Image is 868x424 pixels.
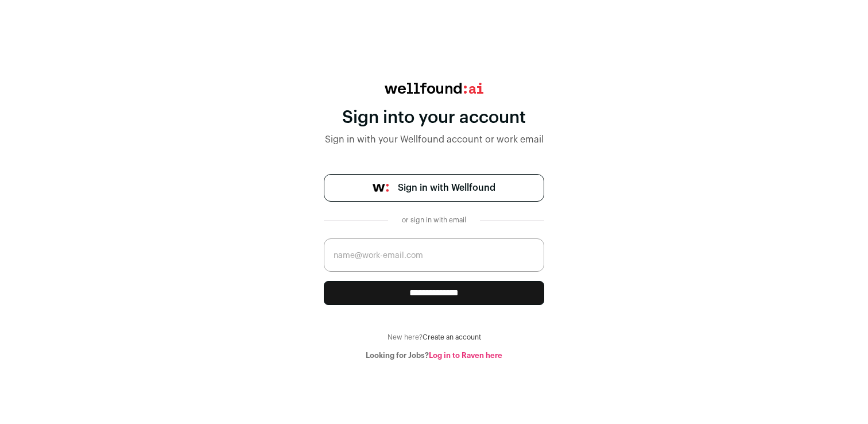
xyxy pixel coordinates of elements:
[324,174,544,202] a: Sign in with Wellfound
[429,352,502,359] a: Log in to Raven here
[385,83,483,94] img: wellfound:ai
[324,107,544,128] div: Sign into your account
[397,215,471,225] div: or sign in with email
[324,238,544,272] input: name@work-email.com
[398,181,495,195] span: Sign in with Wellfound
[324,351,544,360] div: Looking for Jobs?
[423,334,481,341] a: Create an account
[324,333,544,342] div: New here?
[324,133,544,147] div: Sign in with your Wellfound account or work email
[373,184,389,192] img: wellfound-symbol-flush-black-fb3c872781a75f747ccb3a119075da62bfe97bd399995f84a933054e44a575c4.png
